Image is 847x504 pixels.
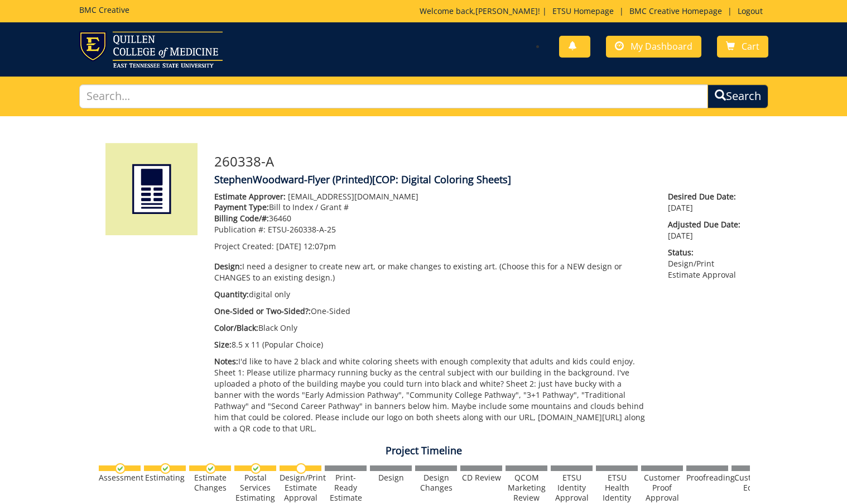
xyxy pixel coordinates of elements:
[668,191,742,202] span: Desired Due Date:
[214,261,651,283] p: I need a designer to create new art, or make changes to existing art. (Choose this for a NEW desi...
[370,473,412,483] div: Design
[717,36,768,58] a: Cart
[160,463,171,474] img: checkmark
[214,191,286,202] span: Estimate Approver:
[79,6,129,14] h5: BMC Creative
[668,219,742,241] p: [DATE]
[214,289,651,300] p: digital only
[732,6,768,16] a: Logout
[214,261,242,272] span: Design:
[708,84,768,108] button: Search
[668,247,742,258] span: Status:
[189,473,231,493] div: Estimate Changes
[251,463,261,474] img: checkmark
[276,241,336,251] span: [DATE] 12:07pm
[205,463,216,474] img: checkmark
[296,463,306,474] img: no
[631,40,692,53] span: My Dashboard
[214,202,651,213] p: Bill to Index / Grant #
[372,173,511,186] span: [COP: Digital Coloring Sheets]
[641,473,683,503] div: Customer Proof Approval
[97,445,750,457] h4: Project Timeline
[105,143,198,235] img: Product featured image
[214,322,651,334] p: Black Only
[214,322,258,333] span: Color/Black:
[415,473,457,493] div: Design Changes
[214,289,249,299] span: Quantity:
[606,36,701,58] a: My Dashboard
[79,31,223,68] img: ETSU logo
[214,306,651,317] p: One-Sided
[268,224,336,235] span: ETSU-260338-A-25
[214,154,742,169] h3: 260338-A
[214,339,651,350] p: 8.5 x 11 (Popular Choice)
[214,224,266,235] span: Publication #:
[668,191,742,213] p: [DATE]
[506,473,547,503] div: QCOM Marketing Review
[214,241,274,251] span: Project Created:
[742,40,759,53] span: Cart
[668,247,742,280] p: Design/Print Estimate Approval
[214,306,311,316] span: One-Sided or Two-Sided?:
[668,219,742,230] span: Adjusted Due Date:
[234,473,276,503] div: Postal Services Estimating
[115,463,126,474] img: checkmark
[214,213,269,224] span: Billing Code/#:
[214,202,269,212] span: Payment Type:
[731,473,773,493] div: Customer Edits
[214,356,651,434] p: I'd like to have 2 black and white coloring sheets with enough complexity that adults and kids co...
[214,213,651,224] p: 36460
[79,84,708,108] input: Search...
[99,473,141,483] div: Assessment
[280,473,321,503] div: Design/Print Estimate Approval
[214,339,232,350] span: Size:
[475,6,538,16] a: [PERSON_NAME]
[624,6,728,16] a: BMC Creative Homepage
[214,174,742,186] h4: StephenWoodward-Flyer (Printed)
[214,356,238,367] span: Notes:
[686,473,728,483] div: Proofreading
[420,6,768,17] p: Welcome back, ! | | |
[144,473,186,483] div: Estimating
[214,191,651,202] p: [EMAIL_ADDRESS][DOMAIN_NAME]
[460,473,502,483] div: CD Review
[547,6,619,16] a: ETSU Homepage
